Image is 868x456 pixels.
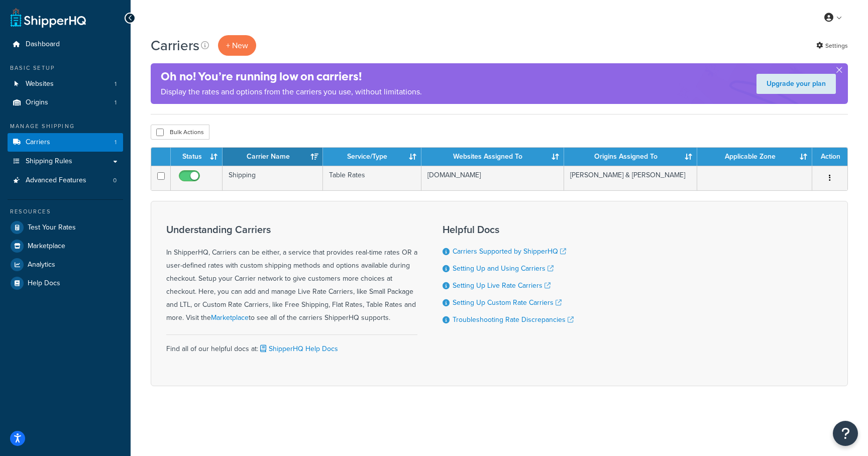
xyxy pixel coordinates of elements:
[115,138,117,147] span: 1
[211,312,249,323] a: Marketplace
[443,224,574,235] h3: Helpful Docs
[8,122,123,131] div: Manage Shipping
[8,207,123,216] div: Resources
[812,148,847,166] th: Action
[453,263,554,274] a: Setting Up and Using Carriers
[323,148,421,166] th: Service/Type: activate to sort column ascending
[115,80,117,88] span: 1
[151,125,209,140] button: Bulk Actions
[26,40,60,49] span: Dashboard
[8,171,123,190] li: Advanced Features
[8,75,123,93] li: Websites
[816,39,848,53] a: Settings
[166,224,417,324] div: In ShipperHQ, Carriers can be either, a service that provides real-time rates OR a user-defined r...
[8,218,123,237] a: Test Your Rates
[564,166,697,190] td: [PERSON_NAME] & [PERSON_NAME]
[564,148,697,166] th: Origins Assigned To: activate to sort column ascending
[28,279,60,288] span: Help Docs
[8,237,123,255] a: Marketplace
[756,74,836,94] a: Upgrade your plan
[218,35,256,56] button: + New
[8,93,123,112] a: Origins 1
[28,242,65,251] span: Marketplace
[223,148,323,166] th: Carrier Name: activate to sort column ascending
[8,274,123,292] a: Help Docs
[28,261,55,269] span: Analytics
[833,421,858,446] button: Open Resource Center
[26,157,72,166] span: Shipping Rules
[28,223,76,232] span: Test Your Rates
[166,334,417,356] div: Find all of our helpful docs at:
[8,256,123,274] a: Analytics
[453,297,562,308] a: Setting Up Custom Rate Carriers
[171,148,223,166] th: Status: activate to sort column ascending
[26,80,54,88] span: Websites
[26,98,48,107] span: Origins
[421,166,564,190] td: [DOMAIN_NAME]
[8,93,123,112] li: Origins
[453,280,551,291] a: Setting Up Live Rate Carriers
[453,314,574,325] a: Troubleshooting Rate Discrepancies
[115,98,117,107] span: 1
[697,148,812,166] th: Applicable Zone: activate to sort column ascending
[8,152,123,171] a: Shipping Rules
[258,344,338,354] a: ShipperHQ Help Docs
[223,166,323,190] td: Shipping
[421,148,564,166] th: Websites Assigned To: activate to sort column ascending
[161,68,422,85] h4: Oh no! You’re running low on carriers!
[8,133,123,152] li: Carriers
[151,36,199,55] h1: Carriers
[113,176,117,185] span: 0
[161,85,422,99] p: Display the rates and options from the carriers you use, without limitations.
[8,133,123,152] a: Carriers 1
[8,35,123,54] a: Dashboard
[8,64,123,72] div: Basic Setup
[166,224,417,235] h3: Understanding Carriers
[8,171,123,190] a: Advanced Features 0
[26,138,50,147] span: Carriers
[8,75,123,93] a: Websites 1
[11,8,86,28] a: ShipperHQ Home
[453,246,566,257] a: Carriers Supported by ShipperHQ
[323,166,421,190] td: Table Rates
[26,176,86,185] span: Advanced Features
